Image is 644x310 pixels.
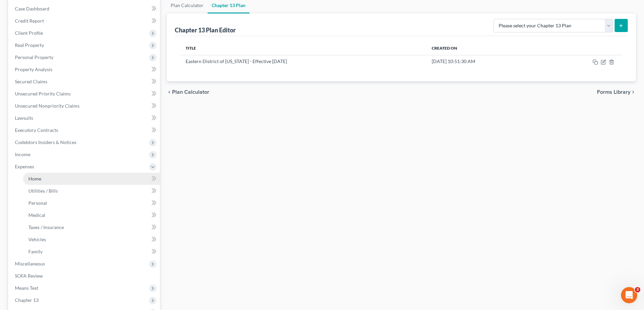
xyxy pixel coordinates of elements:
[23,246,160,258] a: Family
[28,176,41,181] span: Home
[9,112,160,124] a: Lawsuits
[167,89,172,95] i: chevron_left
[15,273,43,279] span: SOFA Review
[15,297,39,303] span: Chapter 13
[426,55,546,68] td: [DATE] 10:51:30 AM
[15,127,58,133] span: Executory Contracts
[180,41,426,55] th: Title
[23,197,160,209] a: Personal
[172,89,209,95] span: Plan Calculator
[28,224,64,230] span: Taxes / Insurance
[15,18,44,24] span: Credit Report
[23,185,160,197] a: Utilities / Bills
[9,100,160,112] a: Unsecured Nonpriority Claims
[28,188,58,194] span: Utilities / Bills
[167,89,209,95] button: chevron_left Plan Calculator
[9,15,160,27] a: Credit Report
[15,30,43,36] span: Client Profile
[15,54,53,60] span: Personal Property
[9,63,160,76] a: Property Analysis
[23,173,160,185] a: Home
[15,103,79,109] span: Unsecured Nonpriority Claims
[23,209,160,221] a: Medical
[28,249,43,254] span: Family
[15,164,34,169] span: Expenses
[426,41,546,55] th: Created On
[15,285,38,291] span: Means Test
[630,89,636,95] i: chevron_right
[15,66,52,72] span: Property Analysis
[23,233,160,246] a: Vehicles
[15,79,47,84] span: Secured Claims
[9,124,160,136] a: Executory Contracts
[28,200,47,206] span: Personal
[28,236,46,242] span: Vehicles
[635,287,640,292] span: 3
[15,139,76,145] span: Codebtors Insiders & Notices
[15,6,49,11] span: Case Dashboard
[15,261,45,266] span: Miscellaneous
[9,3,160,15] a: Case Dashboard
[597,89,636,95] button: Forms Library chevron_right
[9,270,160,282] a: SOFA Review
[15,42,44,48] span: Real Property
[9,76,160,88] a: Secured Claims
[597,89,630,95] span: Forms Library
[15,115,33,121] span: Lawsuits
[23,221,160,233] a: Taxes / Insurance
[621,287,637,303] iframe: Intercom live chat
[28,212,45,218] span: Medical
[175,26,236,34] div: Chapter 13 Plan Editor
[15,91,71,96] span: Unsecured Priority Claims
[9,88,160,100] a: Unsecured Priority Claims
[15,151,30,157] span: Income
[180,55,426,68] td: Eastern District of [US_STATE] - Effective [DATE]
